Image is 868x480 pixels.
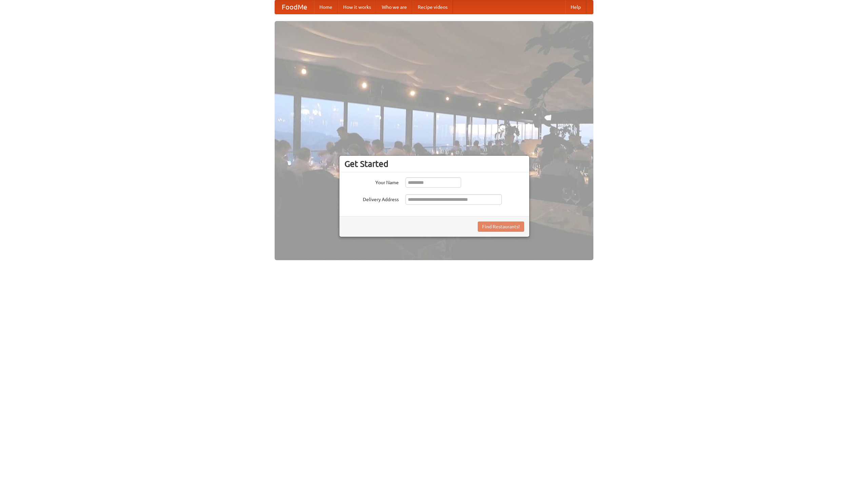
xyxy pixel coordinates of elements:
a: Home [314,0,338,14]
button: Find Restaurants! [478,222,524,232]
a: Help [565,0,586,14]
a: Recipe videos [412,0,453,14]
a: Who we are [376,0,412,14]
label: Delivery Address [344,194,399,203]
a: How it works [338,0,376,14]
h3: Get Started [344,159,524,169]
a: FoodMe [275,0,314,14]
label: Your Name [344,177,399,186]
